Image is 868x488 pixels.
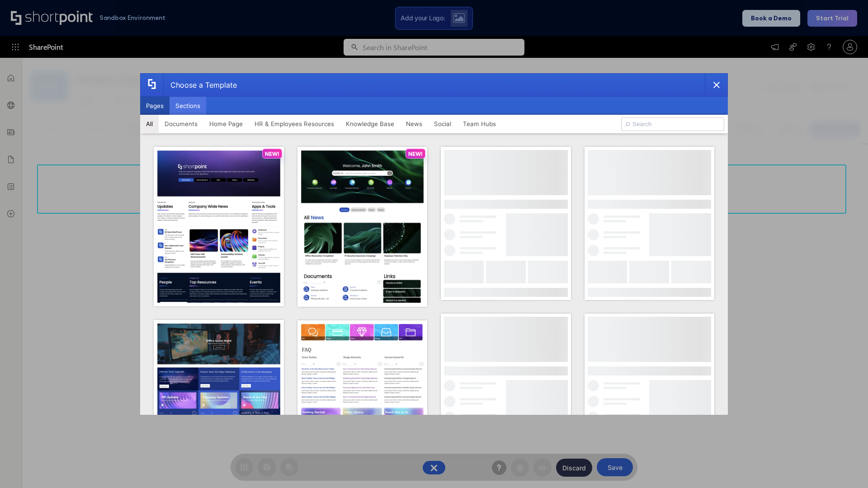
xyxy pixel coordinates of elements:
[621,117,724,131] input: Search
[823,445,868,488] iframe: Chat Widget
[400,115,428,133] button: News
[140,115,159,133] button: All
[170,97,206,115] button: Sections
[428,115,457,133] button: Social
[203,115,249,133] button: Home Page
[140,97,170,115] button: Pages
[249,115,340,133] button: HR & Employees Resources
[140,73,728,415] div: template selector
[159,115,203,133] button: Documents
[408,150,423,157] p: NEW!
[340,115,400,133] button: Knowledge Base
[163,74,237,96] div: Choose a Template
[457,115,502,133] button: Team Hubs
[265,150,279,157] p: NEW!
